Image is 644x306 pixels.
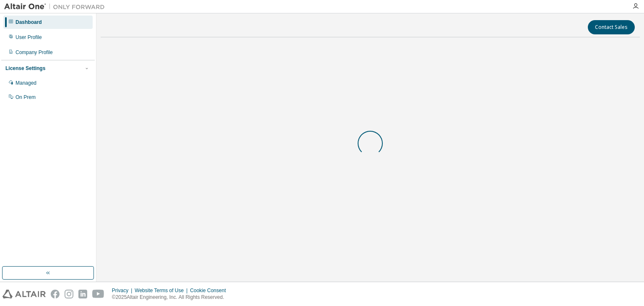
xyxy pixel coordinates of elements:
[16,19,42,26] div: Dashboard
[4,3,109,11] img: Altair One
[112,294,231,301] p: © 2025 Altair Engineering, Inc. All Rights Reserved.
[16,94,36,101] div: On Prem
[5,65,45,72] div: License Settings
[3,290,46,298] img: altair_logo.svg
[51,290,60,298] img: facebook.svg
[588,20,635,34] button: Contact Sales
[16,80,36,86] div: Managed
[65,290,73,298] img: instagram.svg
[135,287,190,294] div: Website Terms of Use
[92,290,104,298] img: youtube.svg
[16,34,42,41] div: User Profile
[112,287,135,294] div: Privacy
[16,49,53,56] div: Company Profile
[78,290,87,298] img: linkedin.svg
[190,287,231,294] div: Cookie Consent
